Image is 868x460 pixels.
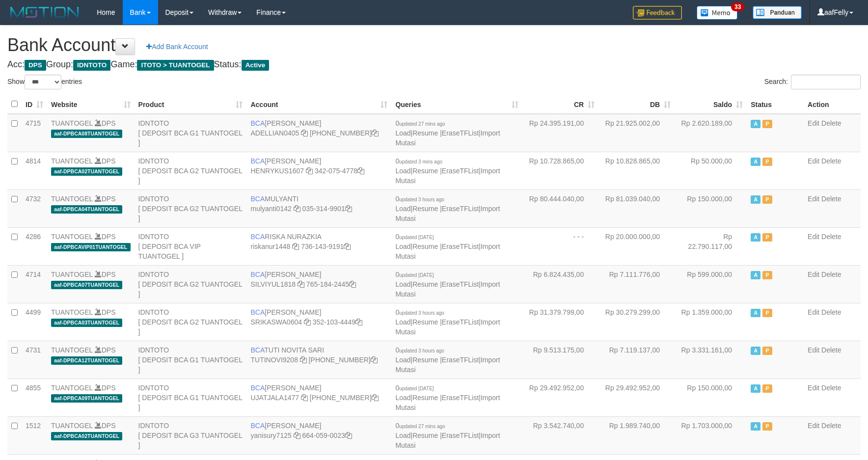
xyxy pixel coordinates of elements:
span: 0 [395,233,434,241]
a: Load [395,243,410,250]
td: 1512 [22,416,47,454]
a: Copy 5665095298 to clipboard [371,356,378,364]
span: 0 [395,157,442,165]
a: Resume [412,394,438,402]
span: 33 [731,2,744,11]
a: Copy UJATJALA1477 to clipboard [301,394,308,402]
a: Delete [821,157,841,165]
a: EraseTFList [442,129,479,137]
td: Rp 50.000,00 [675,152,747,189]
span: 0 [395,195,444,203]
td: DPS [47,114,135,152]
td: Rp 150.000,00 [675,189,747,227]
td: IDNTOTO [ DEPOSIT BCA G2 TUANTOGEL ] [135,303,247,341]
td: Rp 21.925.002,00 [598,114,675,152]
a: Delete [821,422,841,430]
a: Copy ADELLIAN0405 to clipboard [301,129,308,137]
span: Active [751,347,760,355]
a: EraseTFList [442,167,479,175]
a: Copy SILVIYUL1818 to clipboard [298,280,304,288]
a: Import Mutasi [395,129,500,147]
td: Rp 599.000,00 [675,265,747,303]
span: Active [751,233,760,242]
a: Edit [808,233,819,241]
span: updated 3 mins ago [399,159,442,164]
a: Load [395,318,410,326]
td: 4715 [22,114,47,152]
span: 0 [395,422,445,430]
span: BCA [250,346,264,354]
td: 4499 [22,303,47,341]
a: Resume [412,356,438,364]
td: MULYANTI 035-314-9901 [246,189,391,227]
span: 0 [395,308,444,316]
span: aaf-DPBCA02TUANTOGEL [51,167,122,176]
td: 4855 [22,379,47,416]
td: 4731 [22,341,47,379]
td: Rp 150.000,00 [675,379,747,416]
a: TUANTOGEL [51,271,93,278]
td: [PERSON_NAME] 664-059-0023 [246,416,391,454]
a: Copy mulyanti0142 to clipboard [294,205,300,213]
a: TUANTOGEL [51,384,93,392]
a: EraseTFList [442,205,479,213]
a: Copy yanisury7125 to clipboard [294,432,300,439]
a: mulyanti0142 [250,205,291,213]
th: ID: activate to sort column ascending [22,95,47,114]
th: Action [804,95,861,114]
a: yanisury7125 [250,432,291,439]
td: Rp 10.828.865,00 [598,152,675,189]
a: Import Mutasi [395,394,500,411]
a: EraseTFList [442,318,479,326]
td: [PERSON_NAME] 342-075-4778 [246,152,391,189]
td: Rp 22.790.117,00 [675,227,747,265]
a: Copy 5655032115 to clipboard [372,129,379,137]
a: Import Mutasi [395,318,500,336]
span: Paused [762,271,772,279]
th: Account: activate to sort column ascending [246,95,391,114]
a: Resume [412,432,438,439]
td: Rp 20.000.000,00 [598,227,675,265]
span: BCA [250,422,265,430]
td: IDNTOTO [ DEPOSIT BCA G3 TUANTOGEL ] [135,416,247,454]
span: | | | [395,195,500,222]
span: aaf-DPBCA03TUANTOGEL [51,319,122,327]
a: Import Mutasi [395,356,500,374]
td: IDNTOTO [ DEPOSIT BCA G1 TUANTOGEL ] [135,341,247,379]
span: 0 [395,346,444,354]
a: Resume [412,280,438,288]
td: [PERSON_NAME] 765-184-2445 [246,265,391,303]
span: Paused [762,422,772,431]
a: EraseTFList [442,394,479,402]
span: BCA [250,271,265,278]
a: Edit [808,157,819,165]
td: Rp 6.824.435,00 [522,265,598,303]
span: updated [DATE] [399,386,434,391]
img: Feedback.jpg [633,6,682,20]
a: ADELLIAN0405 [250,129,299,137]
span: Active [751,120,760,128]
a: Copy 0353149901 to clipboard [345,205,352,213]
td: DPS [47,341,135,379]
a: TUANTOGEL [51,346,93,354]
span: | | | [395,271,500,298]
span: 0 [395,384,434,392]
td: IDNTOTO [ DEPOSIT BCA G1 TUANTOGEL ] [135,379,247,416]
td: 4814 [22,152,47,189]
th: Status [747,95,804,114]
a: TUANTOGEL [51,233,93,241]
a: Edit [808,422,819,430]
a: Copy SRIKASWA0604 to clipboard [304,318,311,326]
a: Add Bank Account [140,38,214,55]
a: Load [395,280,410,288]
img: MOTION_logo.png [7,5,82,20]
input: Search: [791,75,861,89]
span: Active [242,60,270,71]
a: TUANTOGEL [51,308,93,316]
td: DPS [47,379,135,416]
span: updated 27 mins ago [399,121,445,127]
span: BCA [250,157,265,165]
td: DPS [47,227,135,265]
td: Rp 81.039.040,00 [598,189,675,227]
h1: Bank Account [7,35,861,55]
